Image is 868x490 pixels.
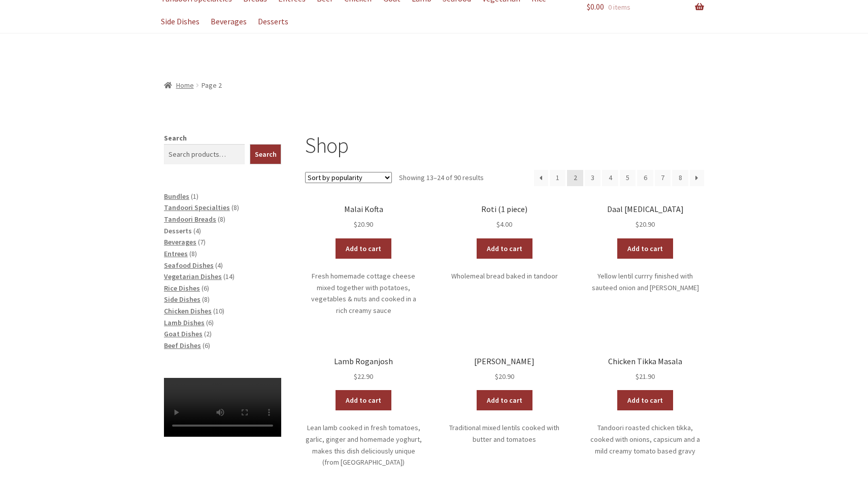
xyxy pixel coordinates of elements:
bdi: 20.90 [495,372,514,381]
h2: Malai Kofta [305,204,422,214]
span: Page 2 [567,170,583,186]
a: Chicken Dishes [164,306,212,316]
span: $ [354,372,357,381]
p: Tandoori roasted chicken tikka, cooked with onions, capsicum and a mild creamy tomato based gravy [587,422,704,457]
bdi: 20.90 [636,220,655,229]
bdi: 22.90 [354,372,373,381]
a: Add to cart: “Malai Kofta” [336,238,391,259]
a: Tandoori Specialties [164,203,230,212]
span: $ [496,220,500,229]
a: Add to cart: “Lamb Roganjosh” [336,390,391,410]
nav: Product Pagination [534,170,704,186]
a: Vegetarian Dishes [164,272,222,281]
p: Lean lamb cooked in fresh tomatoes, garlic, ginger and homemade yoghurt, makes this dish deliciou... [305,422,422,468]
span: $ [636,220,639,229]
a: Entrees [164,249,188,258]
h2: Daal [MEDICAL_DATA] [587,204,704,214]
bdi: 20.90 [354,220,373,229]
h1: Shop [305,132,704,158]
h2: Roti (1 piece) [446,204,563,214]
a: Page 3 [585,170,601,186]
a: Page 7 [655,170,671,186]
a: Lamb Dishes [164,318,205,327]
span: 1 [193,192,196,201]
span: 8 [220,215,223,224]
span: 8 [204,295,208,304]
a: Rice Dishes [164,284,200,293]
bdi: 4.00 [496,220,512,229]
bdi: 21.90 [636,372,655,381]
span: 2 [206,329,210,338]
a: Lamb Roganjosh $22.90 [305,357,422,382]
p: Traditional mixed lentils cooked with butter and tomatoes [446,422,563,445]
span: 4 [217,261,221,270]
a: Add to cart: “Chicken Tikka Masala” [617,390,673,410]
a: Malai Kofta $20.90 [305,204,422,230]
span: 6 [205,341,208,350]
p: Fresh homemade cottage cheese mixed together with potatoes, vegetables & nuts and cooked in a ric... [305,270,422,317]
span: 0.00 [587,2,604,12]
a: Beverages [206,10,251,33]
span: Beef Dishes [164,341,201,350]
a: Side Dishes [156,10,204,33]
span: $ [495,372,498,381]
a: Bundles [164,192,189,201]
a: Desserts [164,226,192,235]
span: 6 [208,318,212,327]
span: 8 [191,249,195,258]
a: Roti (1 piece) $4.00 [446,204,563,230]
p: Yellow lentil currry finished with sauteed onion and [PERSON_NAME] [587,270,704,293]
label: Search [164,133,187,143]
h2: [PERSON_NAME] [446,357,563,366]
nav: breadcrumbs [164,80,704,91]
h2: Chicken Tikka Masala [587,357,704,366]
span: 7 [200,237,204,247]
span: 6 [204,284,207,293]
a: Chicken Tikka Masala $21.90 [587,357,704,382]
a: Home [164,81,194,90]
a: Goat Dishes [164,329,203,338]
a: Daal [MEDICAL_DATA] $20.90 [587,204,704,230]
h2: Lamb Roganjosh [305,357,422,366]
span: / [194,80,202,91]
a: Tandoori Breads [164,215,216,224]
a: Page 6 [637,170,653,186]
a: Add to cart: “Daal Makhani” [477,390,532,410]
span: $ [636,372,639,381]
span: $ [587,2,590,12]
a: Beverages [164,237,196,247]
span: 14 [225,272,232,281]
a: [PERSON_NAME] $20.90 [446,357,563,382]
span: 4 [195,226,199,235]
a: Desserts [253,10,293,33]
a: ← [534,170,548,186]
span: $ [354,220,357,229]
p: Wholemeal bread baked in tandoor [446,270,563,282]
p: Showing 13–24 of 90 results [399,170,484,186]
a: Seafood Dishes [164,261,214,270]
a: Add to cart: “Daal Tarka” [617,238,673,259]
button: Search [250,144,282,164]
a: Side Dishes [164,295,201,304]
a: Page 4 [602,170,618,186]
a: Add to cart: “Roti (1 piece)” [477,238,532,259]
span: 8 [233,203,237,212]
a: Page 5 [620,170,636,186]
input: Search products… [164,144,245,164]
a: Page 8 [672,170,688,186]
select: Shop order [305,172,392,183]
a: → [690,170,704,186]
